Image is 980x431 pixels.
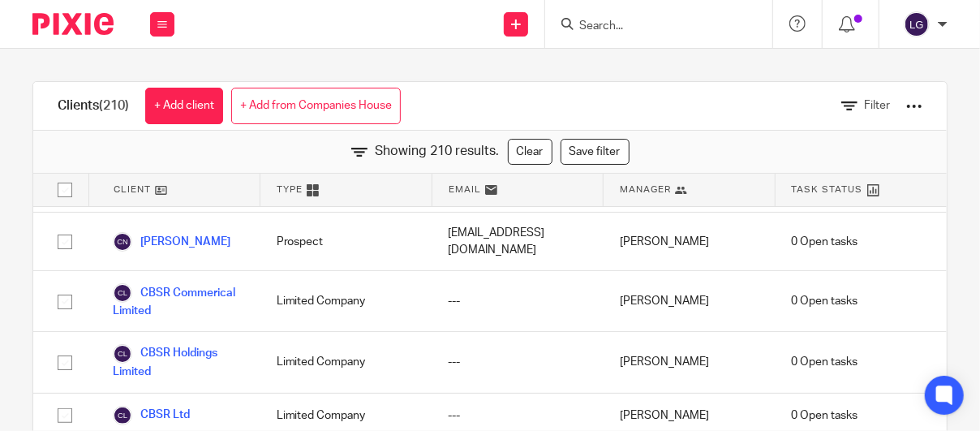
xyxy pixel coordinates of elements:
[113,406,132,425] img: svg%3E
[578,19,724,34] input: Search
[604,332,776,392] div: [PERSON_NAME]
[113,283,132,303] img: svg%3E
[49,175,80,205] input: Select all
[113,344,244,380] a: CBSR Holdings Limited
[604,213,776,270] div: [PERSON_NAME]
[792,183,863,196] span: Task Status
[432,332,604,392] div: ---
[432,271,604,331] div: ---
[620,183,671,196] span: Manager
[32,13,114,35] img: Pixie
[113,344,132,364] img: svg%3E
[791,293,857,309] span: 0 Open tasks
[99,99,129,112] span: (210)
[432,213,604,270] div: [EMAIL_ADDRESS][DOMAIN_NAME]
[604,271,776,331] div: [PERSON_NAME]
[791,234,857,250] span: 0 Open tasks
[260,332,432,392] div: Limited Company
[113,232,132,252] img: svg%3E
[791,407,857,424] span: 0 Open tasks
[113,232,230,252] a: [PERSON_NAME]
[376,142,500,161] span: Showing 210 results.
[113,283,244,319] a: CBSR Commerical Limited
[449,183,481,196] span: Email
[561,139,630,165] a: Save filter
[904,11,930,37] img: svg%3E
[260,213,432,270] div: Prospect
[114,183,151,196] span: Client
[145,88,223,124] a: + Add client
[277,183,303,196] span: Type
[260,271,432,331] div: Limited Company
[231,88,401,124] a: + Add from Companies House
[58,97,129,114] h1: Clients
[113,406,190,425] a: CBSR Ltd
[791,354,857,370] span: 0 Open tasks
[864,100,890,111] span: Filter
[508,139,552,165] a: Clear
